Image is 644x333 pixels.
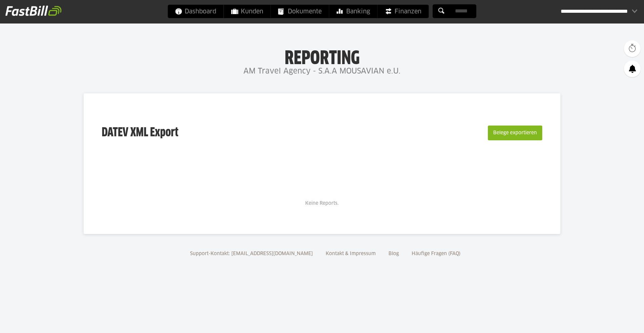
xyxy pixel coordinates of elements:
[175,5,216,18] span: Dashboard
[67,47,577,65] h1: Reporting
[168,5,224,18] a: Dashboard
[592,313,637,330] iframe: Öffnet ein Widget, in dem Sie weitere Informationen finden
[188,251,315,256] a: Support-Kontakt: [EMAIL_ADDRESS][DOMAIN_NAME]
[305,201,339,206] span: Keine Reports.
[488,126,542,140] button: Belege exportieren
[323,251,378,256] a: Kontakt & Impressum
[378,5,429,18] a: Finanzen
[5,5,61,16] img: fastbill_logo_white.png
[102,111,178,154] h3: DATEV XML Export
[224,5,271,18] a: Kunden
[409,251,463,256] a: Häufige Fragen (FAQ)
[337,5,370,18] span: Banking
[278,5,322,18] span: Dokumente
[386,251,401,256] a: Blog
[231,5,263,18] span: Kunden
[385,5,421,18] span: Finanzen
[329,5,377,18] a: Banking
[271,5,329,18] a: Dokumente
